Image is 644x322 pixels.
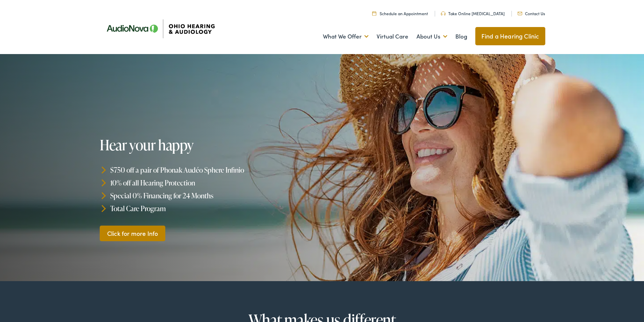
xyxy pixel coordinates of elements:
[441,10,505,16] a: Take Online [MEDICAL_DATA]
[100,202,325,215] li: Total Care Program
[416,24,447,49] a: About Us
[100,137,325,153] h1: Hear your happy
[518,10,545,16] a: Contact Us
[372,11,376,16] img: Calendar Icon to schedule a hearing appointment in Cincinnati, OH
[475,27,545,45] a: Find a Hearing Clinic
[518,12,522,15] img: Mail icon representing email contact with Ohio Hearing in Cincinnati, OH
[441,11,446,16] img: Headphones icone to schedule online hearing test in Cincinnati, OH
[100,225,165,241] a: Click for more Info
[100,164,325,176] li: $750 off a pair of Phonak Audéo Sphere Infinio
[455,24,467,49] a: Blog
[100,189,325,202] li: Special 0% Financing for 24 Months
[323,24,368,49] a: What We Offer
[100,176,325,189] li: 10% off all Hearing Protection
[377,24,408,49] a: Virtual Care
[372,10,428,16] a: Schedule an Appointment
